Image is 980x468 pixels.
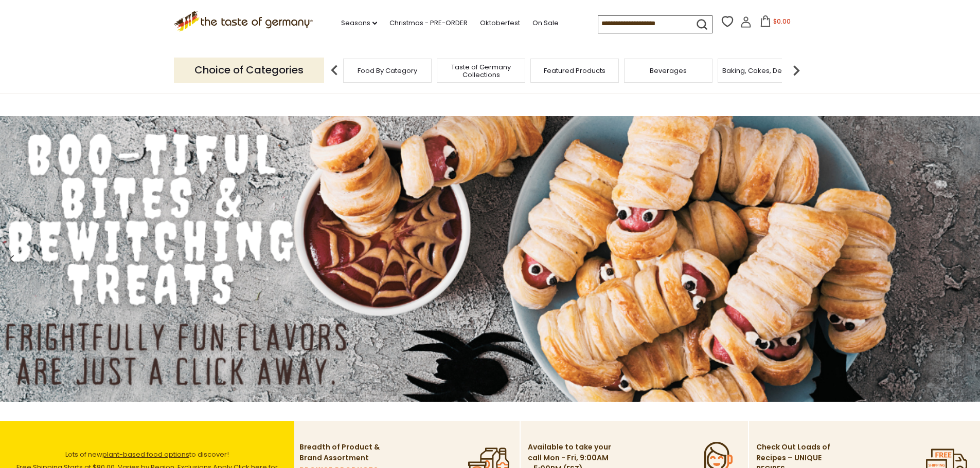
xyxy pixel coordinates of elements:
[773,17,791,26] span: $0.00
[754,15,797,31] button: $0.00
[650,67,687,74] a: Beverages
[544,67,605,74] a: Featured Products
[341,17,377,29] a: Seasons
[358,67,417,74] a: Food By Category
[480,17,520,29] a: Oktoberfest
[324,60,345,81] img: previous arrow
[389,17,468,29] a: Christmas - PRE-ORDER
[102,450,189,459] a: plant-based food options
[299,442,384,463] p: Breadth of Product & Brand Assortment
[532,17,559,29] a: On Sale
[174,58,324,83] p: Choice of Categories
[786,60,807,81] img: next arrow
[722,67,802,74] a: Baking, Cakes, Desserts
[440,63,522,79] a: Taste of Germany Collections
